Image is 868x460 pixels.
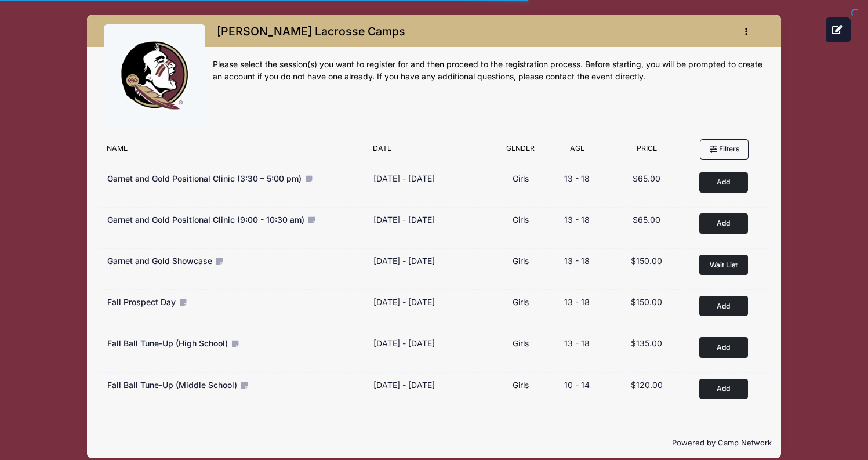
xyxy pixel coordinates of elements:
[107,256,212,266] span: Garnet and Gold Showcase
[564,380,590,390] span: 10 - 14
[213,59,764,83] div: Please select the session(s) you want to register for and then proceed to the registration proces...
[607,143,687,160] div: Price
[513,215,529,224] span: Girls
[373,172,435,184] div: [DATE] - [DATE]
[564,173,590,183] span: 13 - 18
[633,173,660,183] span: $65.00
[631,380,663,390] span: $120.00
[699,296,748,316] button: Add
[631,256,662,266] span: $150.00
[96,437,772,449] p: Powered by Camp Network
[699,213,748,234] button: Add
[107,338,228,348] span: Fall Ball Tune-Up (High School)
[213,21,409,42] h1: [PERSON_NAME] Lacrosse Camps
[699,337,748,357] button: Add
[373,337,435,349] div: [DATE] - [DATE]
[631,338,662,348] span: $135.00
[373,379,435,391] div: [DATE] - [DATE]
[699,255,748,275] button: Wait List
[373,296,435,308] div: [DATE] - [DATE]
[513,338,529,348] span: Girls
[513,173,529,183] span: Girls
[631,297,662,307] span: $150.00
[513,256,529,266] span: Girls
[107,173,302,183] span: Garnet and Gold Positional Clinic (3:30 – 5:00 pm)
[111,32,198,119] img: logo
[564,297,590,307] span: 13 - 18
[633,215,660,224] span: $65.00
[368,143,494,160] div: Date
[513,297,529,307] span: Girls
[699,172,748,193] button: Add
[564,338,590,348] span: 13 - 18
[373,255,435,267] div: [DATE] - [DATE]
[107,215,304,224] span: Garnet and Gold Positional Clinic (9:00 - 10:30 am)
[513,380,529,390] span: Girls
[564,215,590,224] span: 13 - 18
[699,379,748,399] button: Add
[373,213,435,226] div: [DATE] - [DATE]
[101,143,367,160] div: Name
[564,256,590,266] span: 13 - 18
[107,380,237,390] span: Fall Ball Tune-Up (Middle School)
[494,143,547,160] div: Gender
[710,260,738,269] span: Wait List
[547,143,607,160] div: Age
[700,139,749,159] button: Filters
[107,297,176,307] span: Fall Prospect Day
